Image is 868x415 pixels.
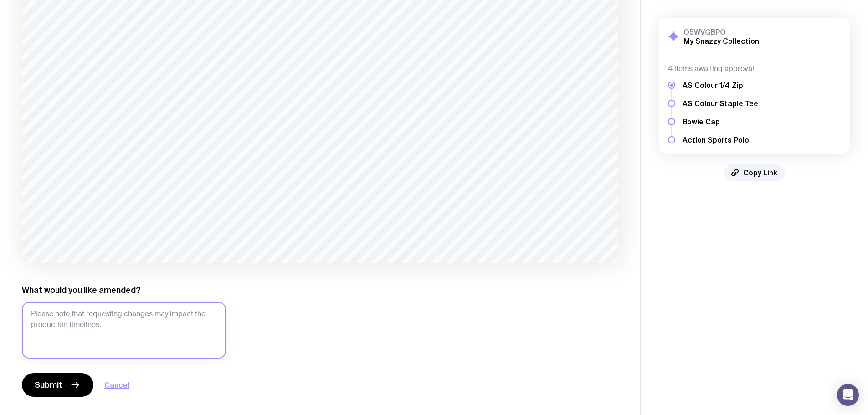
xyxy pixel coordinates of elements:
button: Submit [22,373,93,397]
button: Cancel [104,379,129,390]
h2: My Snazzy Collection [683,36,759,46]
h5: AS Colour Staple Tee [683,99,758,108]
h5: AS Colour 1/4 Zip [683,81,758,90]
span: Copy Link [743,168,777,177]
button: Copy Link [724,164,785,181]
h3: O5WVGBPO [683,27,759,36]
span: Submit [35,379,62,390]
div: Open Intercom Messenger [837,384,859,406]
h4: 4 items awaiting approval [668,64,841,73]
h5: Action Sports Polo [683,135,758,144]
label: What would you like amended? [22,285,141,296]
h5: Bowie Cap [683,117,758,126]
